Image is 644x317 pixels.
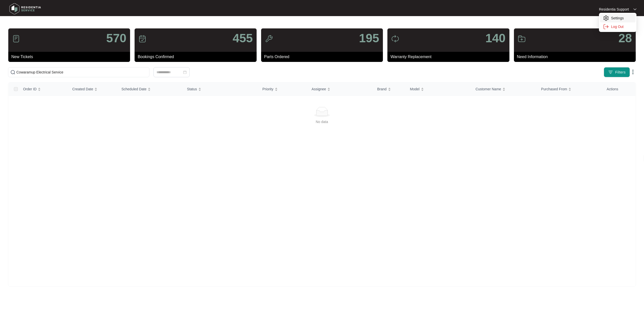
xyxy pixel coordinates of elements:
[599,7,629,12] p: Residentia Support
[11,54,130,60] p: New Tickets
[117,83,183,96] th: Scheduled Date
[406,83,472,96] th: Model
[68,83,117,96] th: Created Date
[390,54,509,60] p: Warranty Replacement
[475,86,501,92] span: Customer Name
[603,24,609,30] img: settings icon
[106,32,126,44] p: 570
[183,83,258,96] th: Status
[16,69,147,75] input: Search by Order Id, Assignee Name, Customer Name, Brand and Model
[373,83,406,96] th: Brand
[485,32,505,44] p: 140
[233,32,253,44] p: 455
[122,86,147,92] span: Scheduled Date
[72,86,93,92] span: Created Date
[264,54,383,60] p: Parts Ordered
[262,86,273,92] span: Priority
[604,67,630,77] button: filter iconFilters
[518,35,526,43] img: icon
[517,54,636,60] p: Need Information
[611,16,632,21] p: Settings
[138,35,146,43] img: icon
[471,83,537,96] th: Customer Name
[619,32,632,44] p: 28
[258,83,307,96] th: Priority
[410,86,420,92] span: Model
[19,83,68,96] th: Order ID
[603,15,609,21] img: settings icon
[10,70,15,75] img: search-icon
[187,86,197,92] span: Status
[541,86,567,92] span: Purchased From
[265,35,273,43] img: icon
[377,86,386,92] span: Brand
[15,119,629,125] div: No data
[633,8,636,11] img: dropdown arrow
[391,35,399,43] img: icon
[23,86,37,92] span: Order ID
[359,32,379,44] p: 195
[537,83,603,96] th: Purchased From
[138,54,256,60] p: Bookings Confirmed
[608,70,613,75] img: filter icon
[12,35,20,43] img: icon
[603,83,636,96] th: Actions
[615,70,626,75] span: Filters
[8,1,43,16] img: residentia service logo
[630,69,636,75] img: dropdown arrow
[611,24,632,29] p: Log Out
[308,83,373,96] th: Assignee
[312,86,326,92] span: Assignee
